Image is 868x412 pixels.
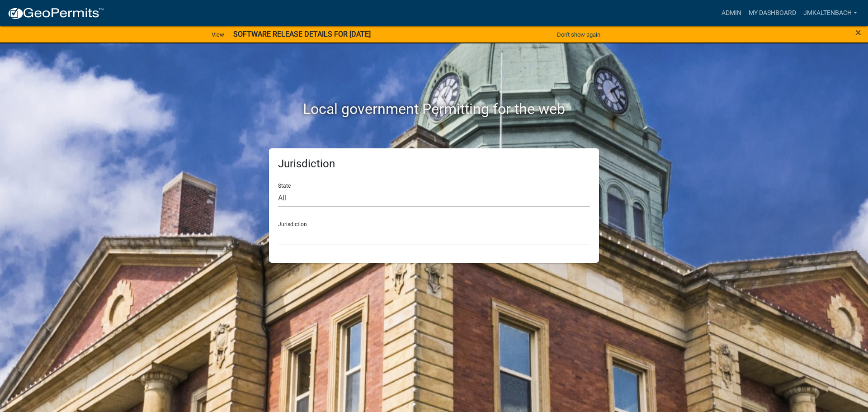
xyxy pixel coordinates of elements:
span: × [855,26,861,39]
h5: Jurisdiction [278,157,590,170]
a: Admin [718,5,745,22]
strong: SOFTWARE RELEASE DETAILS FOR [DATE] [233,30,371,38]
button: Don't show again [553,27,604,42]
a: View [208,27,228,42]
a: My Dashboard [745,5,800,22]
a: jmkaltenbach [800,5,861,22]
button: Close [855,27,861,38]
h2: Local government Permitting for the web [183,100,685,118]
